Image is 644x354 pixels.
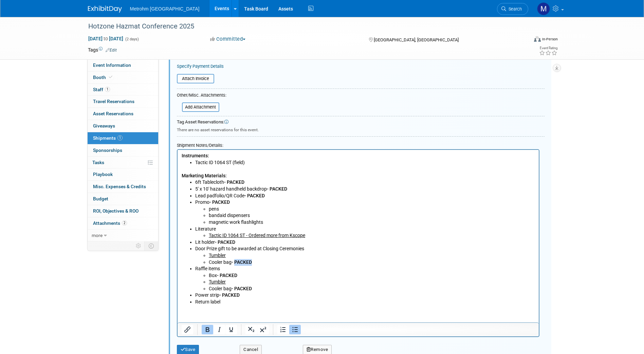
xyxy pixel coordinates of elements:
div: There are no asset reservations for this event. [177,125,545,133]
td: Toggle Event Tabs [144,241,158,250]
a: Playbook [88,169,158,180]
span: Budget [93,196,108,201]
a: Event Information [88,59,158,71]
a: more [88,230,158,241]
div: Event Format [488,35,558,45]
div: In-Person [542,37,558,42]
span: 1 [105,87,110,92]
span: Metrohm [GEOGRAPHIC_DATA] [130,6,200,12]
img: ExhibitDay [88,6,122,13]
span: Event Information [93,62,131,68]
a: Asset Reservations [88,108,158,120]
span: to [103,36,109,41]
span: Shipments [93,135,123,141]
span: Playbook [93,172,113,177]
iframe: Rich Text Area [178,150,539,322]
td: Tags [88,46,117,53]
span: Giveaways [93,123,115,129]
button: Numbered list [277,325,289,334]
span: Search [506,6,522,12]
span: Tasks [92,160,104,165]
a: Budget [88,193,158,205]
span: Staff [93,87,110,92]
a: Travel Reservations [88,96,158,107]
button: Subscript [245,325,257,334]
a: Misc. Expenses & Credits [88,181,158,193]
img: Format-Inperson.png [534,36,541,42]
button: Insert/edit link [182,325,193,334]
span: 2 [122,220,127,225]
button: Underline [225,325,237,334]
a: Tasks [88,157,158,169]
a: Search [497,3,528,15]
span: [DATE] [DATE] [88,36,124,42]
span: 1 [117,135,123,140]
button: Italic [214,325,225,334]
div: Shipment Notes/Details: [177,139,539,149]
i: Booth reservation complete [109,75,112,79]
span: [GEOGRAPHIC_DATA], [GEOGRAPHIC_DATA] [374,37,459,42]
a: Giveaways [88,120,158,132]
button: Committed [208,36,248,43]
span: Asset Reservations [93,111,133,116]
span: ROI, Objectives & ROO [93,208,139,214]
button: Bold [202,325,213,334]
span: more [92,233,103,238]
span: Attachments [93,220,127,226]
span: Booth [93,75,114,80]
a: Edit [106,48,117,53]
span: Sponsorships [93,147,122,153]
a: Sponsorships [88,144,158,156]
span: Travel Reservations [93,99,134,104]
span: (2 days) [125,37,139,41]
a: ROI, Objectives & ROO [88,205,158,217]
img: Michelle Simoes [537,2,550,15]
span: Misc. Expenses & Credits [93,184,146,189]
button: Bullet list [289,325,301,334]
div: Event Rating [539,46,557,50]
a: Attachments2 [88,217,158,229]
div: Other/Misc. Attachments: [177,92,226,100]
a: Staff1 [88,84,158,96]
div: Hotzone Hazmat Conference 2025 [86,20,518,33]
a: Shipments1 [88,132,158,144]
a: Booth [88,72,158,83]
button: Superscript [257,325,269,334]
td: Personalize Event Tab Strip [133,241,145,250]
a: Specify Payment Details [177,64,224,69]
div: Tag Asset Reservations: [177,119,545,125]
